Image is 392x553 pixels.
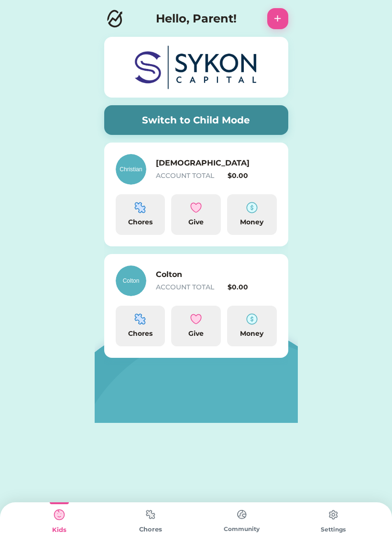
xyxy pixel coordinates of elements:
[156,171,224,181] div: ACCOUNT TOTAL
[287,525,379,534] div: Settings
[105,525,196,534] div: Chores
[156,269,251,280] h6: Colton
[104,105,288,135] button: Switch to Child Mode
[104,8,125,29] img: Logo.svg
[134,202,146,213] img: programming-module-puzzle-1--code-puzzle-module-programming-plugin-piece.svg
[156,282,224,292] div: ACCOUNT TOTAL
[267,8,288,29] button: +
[246,313,258,325] img: money-cash-dollar-coin--accounting-billing-payment-cash-coin-currency-money-finance.svg
[228,282,277,292] div: $0.00
[50,505,69,524] img: type%3Dkids%2C%20state%3Dselected.svg
[175,329,217,339] div: Give
[156,10,237,27] h4: Hello, Parent!
[231,329,273,339] div: Money
[232,505,251,524] img: type%3Dchores%2C%20state%3Ddefault.svg
[141,505,160,524] img: type%3Dchores%2C%20state%3Ddefault.svg
[231,217,273,227] div: Money
[120,329,162,339] div: Chores
[246,202,258,213] img: money-cash-dollar-coin--accounting-billing-payment-cash-coin-currency-money-finance.svg
[324,505,343,524] img: type%3Dchores%2C%20state%3Ddefault.svg
[120,217,162,227] div: Chores
[228,171,277,181] div: $0.00
[196,525,287,533] div: Community
[13,525,105,535] div: Kids
[190,313,202,325] img: interface-favorite-heart--reward-social-rating-media-heart-it-like-favorite-love.svg
[129,40,263,95] img: SYKON%20Capital%20Logo.png
[156,157,251,169] h6: [DEMOGRAPHIC_DATA]
[190,202,202,213] img: interface-favorite-heart--reward-social-rating-media-heart-it-like-favorite-love.svg
[134,313,146,325] img: programming-module-puzzle-1--code-puzzle-module-programming-plugin-piece.svg
[175,217,217,227] div: Give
